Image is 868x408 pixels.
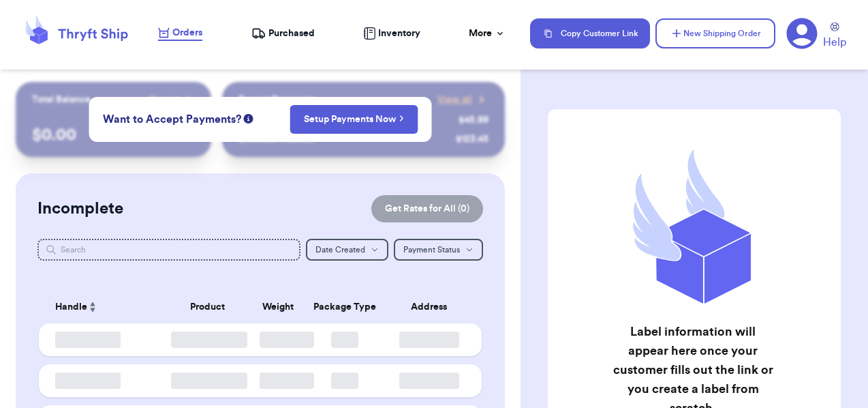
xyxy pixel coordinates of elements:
th: Product [163,291,251,323]
th: Address [384,291,482,323]
button: New Shipping Order [655,18,775,48]
div: More [469,27,506,40]
a: View all [437,93,489,106]
a: Purchased [251,27,315,40]
button: Date Created [306,239,388,261]
span: Handle [55,300,87,315]
button: Copy Customer Link [530,18,650,48]
span: Help [823,34,846,50]
button: Sort ascending [87,299,98,315]
a: Inventory [363,27,420,40]
div: $ 123.45 [456,132,489,146]
button: Setup Payments Now [290,105,418,134]
p: $ 0.00 [32,124,195,146]
span: Payment Status [403,246,460,254]
p: Total Balance [32,93,91,106]
span: Payout [149,93,179,106]
button: Payment Status [394,239,483,261]
a: Setup Payments Now [304,113,404,126]
th: Package Type [305,291,384,323]
button: Get Rates for All (0) [371,195,483,222]
h2: Incomplete [37,198,123,220]
span: Orders [172,26,202,40]
a: Help [823,23,846,50]
span: Want to Accept Payments? [103,111,241,128]
span: Purchased [268,27,315,40]
p: Recent Payments [238,93,314,106]
a: Payout [149,93,195,106]
span: Inventory [378,27,420,40]
input: Search [37,239,301,261]
div: $ 45.99 [459,113,489,127]
a: Orders [158,26,202,41]
span: View all [437,93,472,106]
span: Date Created [315,246,365,254]
th: Weight [251,291,305,323]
